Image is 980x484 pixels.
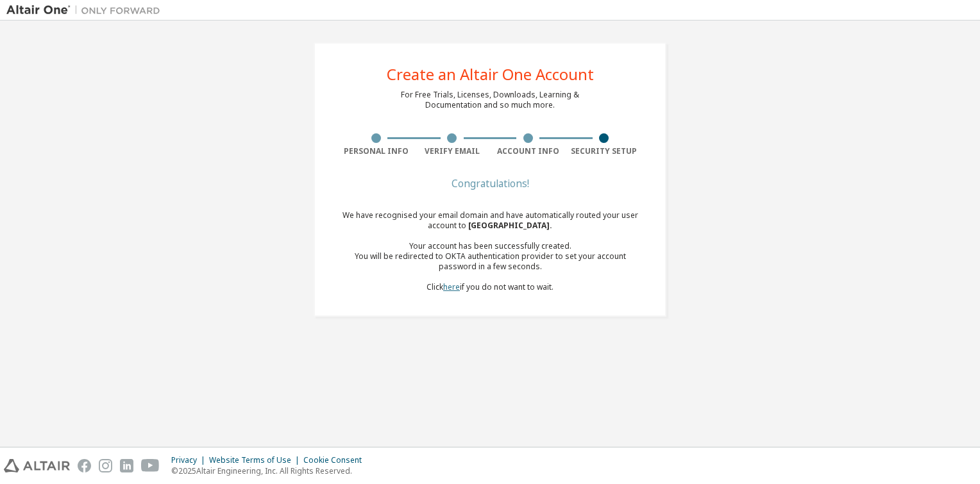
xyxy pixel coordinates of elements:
a: here [443,281,460,292]
div: You will be redirected to OKTA authentication provider to set your account password in a few seco... [338,251,642,272]
div: Account Info [490,146,566,156]
span: [GEOGRAPHIC_DATA] . [468,220,552,231]
div: Congratulations! [338,179,642,187]
img: altair_logo.svg [4,459,70,472]
p: © 2025 Altair Engineering, Inc. All Rights Reserved. [171,465,369,476]
img: facebook.svg [78,459,91,472]
img: youtube.svg [141,459,160,472]
div: Your account has been successfully created. [338,241,642,251]
img: linkedin.svg [120,459,133,472]
img: instagram.svg [99,459,112,472]
div: Security Setup [566,146,643,156]
div: Create an Altair One Account [387,67,594,82]
div: Website Terms of Use [209,455,303,465]
div: Personal Info [338,146,414,156]
div: For Free Trials, Licenses, Downloads, Learning & Documentation and so much more. [401,90,579,110]
div: We have recognised your email domain and have automatically routed your user account to Click if ... [338,210,642,292]
img: Altair One [6,4,167,17]
div: Cookie Consent [303,455,369,465]
div: Privacy [171,455,209,465]
div: Verify Email [414,146,491,156]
